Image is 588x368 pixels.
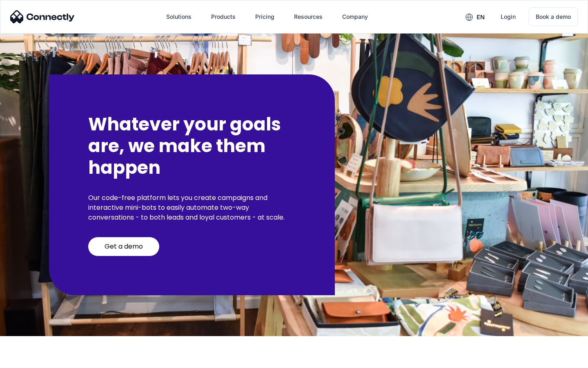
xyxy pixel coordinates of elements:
[529,7,578,26] a: Book a demo
[88,237,159,256] a: Get a demo
[294,11,323,22] div: Resources
[166,11,192,22] div: Solutions
[494,7,522,27] a: Login
[477,11,485,23] div: en
[8,354,49,365] aside: Language selected: English
[105,242,143,251] div: Get a demo
[255,11,274,22] div: Pricing
[88,114,296,178] h2: Whatever your goals are, we make them happen
[249,7,281,27] a: Pricing
[16,354,49,365] ul: Language list
[501,11,516,22] div: Login
[10,10,75,23] img: Connectly Logo
[88,193,296,222] p: Our code-free platform lets you create campaigns and interactive mini-bots to easily automate two...
[211,11,236,22] div: Products
[342,11,368,22] div: Company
